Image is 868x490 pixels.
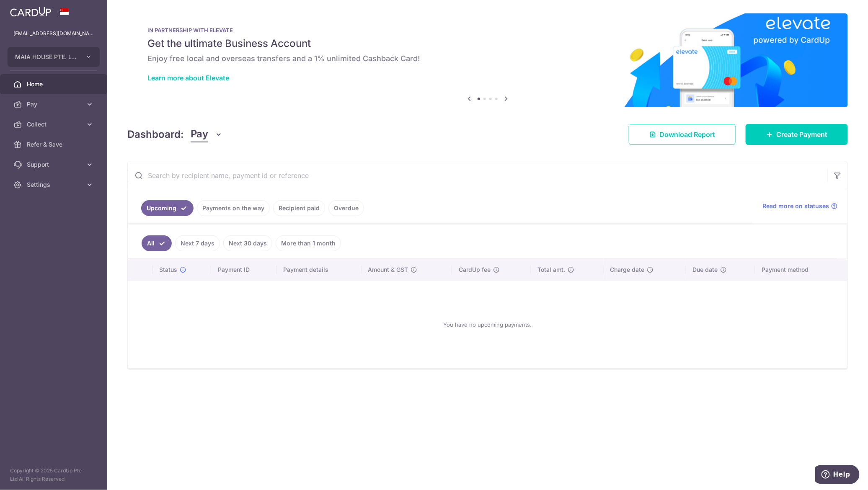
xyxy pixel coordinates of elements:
h4: Dashboard: [127,127,184,142]
div: You have no upcoming payments. [138,288,837,361]
h6: Enjoy free local and overseas transfers and a 1% unlimited Cashback Card! [147,54,828,64]
input: Search by recipient name, payment id or reference [128,162,827,189]
a: Payments on the way [197,200,270,216]
a: Upcoming [141,200,194,216]
a: Download Report [629,124,736,145]
span: Charge date [610,266,645,274]
p: [EMAIL_ADDRESS][DOMAIN_NAME] [13,29,94,38]
th: Payment method [755,259,847,281]
span: Total amt. [537,266,565,274]
img: Renovation banner [127,13,848,107]
span: MAIA HOUSE PTE. LTD. [15,53,77,61]
span: Collect [27,120,82,129]
span: Home [27,80,82,88]
a: All [142,235,172,251]
button: Pay [191,126,223,142]
span: Amount & GST [368,266,408,274]
span: Status [159,266,177,274]
span: Pay [191,126,208,142]
a: Recipient paid [273,200,325,216]
span: Read more on statuses [762,202,829,210]
a: Learn more about Elevate [147,74,229,82]
span: Refer & Save [27,140,82,149]
span: Settings [27,181,82,189]
img: CardUp [10,7,51,17]
th: Payment ID [211,259,276,281]
a: Overdue [328,200,364,216]
span: Pay [27,100,82,108]
a: More than 1 month [276,235,341,251]
span: CardUp fee [459,266,491,274]
span: Download Report [659,129,715,139]
a: Next 7 days [175,235,220,251]
button: MAIA HOUSE PTE. LTD. [8,47,100,67]
th: Payment details [276,259,361,281]
span: Support [27,160,82,169]
a: Create Payment [746,124,848,145]
a: Next 30 days [223,235,272,251]
span: Create Payment [776,129,827,139]
p: IN PARTNERSHIP WITH ELEVATE [147,27,828,34]
a: Read more on statuses [762,202,837,210]
span: Due date [692,266,718,274]
h5: Get the ultimate Business Account [147,37,828,50]
iframe: Opens a widget where you can find more information [815,465,860,486]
